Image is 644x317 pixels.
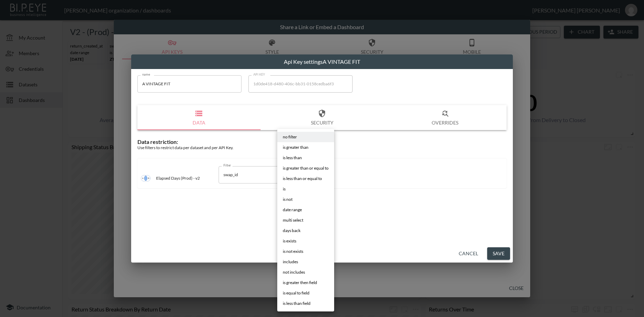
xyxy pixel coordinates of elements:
span: no filter [283,134,297,140]
span: is equal to field [283,290,310,296]
span: is less than [283,155,302,161]
span: days back [283,228,300,234]
span: is [283,186,286,192]
span: is not exists [283,248,303,255]
span: multi select [283,217,303,223]
span: not includes [283,269,305,275]
span: is greater then field [283,280,317,286]
span: includes [283,259,298,265]
span: is less than or equal to [283,175,322,182]
span: is greater than [283,144,308,151]
span: is less than field [283,300,311,307]
span: is not [283,196,293,203]
span: date range [283,207,302,213]
span: is greater than or equal to [283,165,329,171]
span: is exists [283,238,296,244]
